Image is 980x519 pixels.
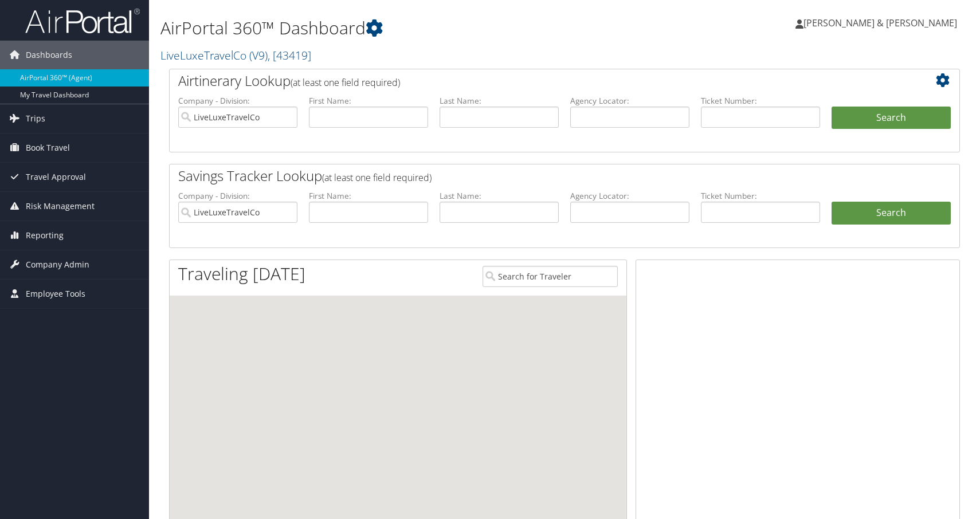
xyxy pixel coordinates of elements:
[440,190,559,202] label: Last Name:
[803,17,957,29] span: [PERSON_NAME] & [PERSON_NAME]
[249,48,268,63] span: ( V9 )
[178,190,297,202] label: Company - Division:
[291,76,400,89] span: (at least one field required)
[26,280,85,308] span: Employee Tools
[26,41,72,69] span: Dashboards
[25,7,140,34] img: airportal-logo.png
[832,202,951,225] a: Search
[26,104,45,133] span: Trips
[160,16,699,40] h1: AirPortal 360™ Dashboard
[268,48,311,63] span: , [ 43419 ]
[178,262,305,286] h1: Traveling [DATE]
[160,48,311,63] a: LiveLuxeTravelCo
[309,95,428,107] label: First Name:
[832,107,951,129] button: Search
[26,192,95,221] span: Risk Management
[483,266,618,287] input: Search for Traveler
[178,166,885,186] h2: Savings Tracker Lookup
[178,71,885,91] h2: Airtinerary Lookup
[795,6,969,40] a: [PERSON_NAME] & [PERSON_NAME]
[26,221,64,250] span: Reporting
[178,202,297,223] input: search accounts
[701,190,820,202] label: Ticket Number:
[178,95,297,107] label: Company - Division:
[26,163,86,191] span: Travel Approval
[26,250,89,279] span: Company Admin
[701,95,820,107] label: Ticket Number:
[26,133,70,162] span: Book Travel
[570,190,689,202] label: Agency Locator:
[309,190,428,202] label: First Name:
[440,95,559,107] label: Last Name:
[322,171,432,184] span: (at least one field required)
[570,95,689,107] label: Agency Locator:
